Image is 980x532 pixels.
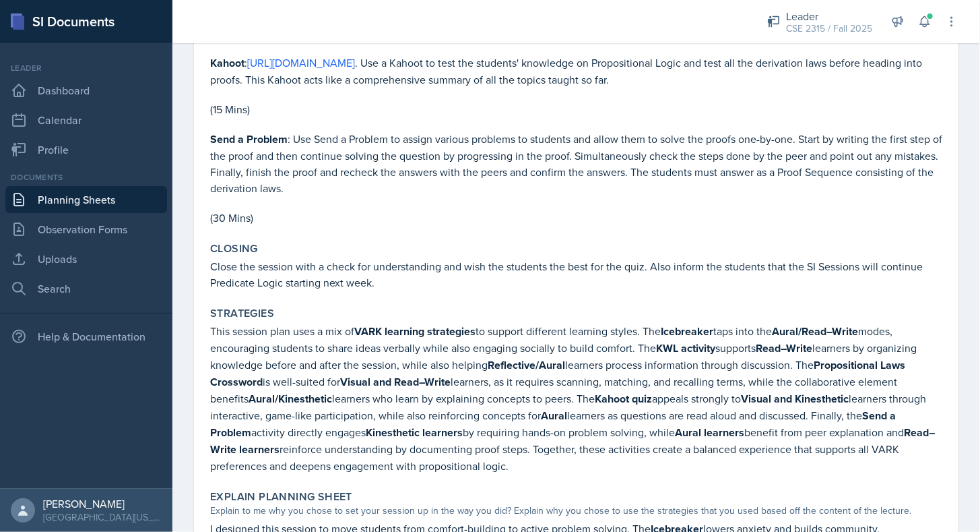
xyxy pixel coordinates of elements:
[43,497,162,510] div: [PERSON_NAME]
[756,341,812,356] strong: Read–Write
[210,210,942,226] p: (30 Mins)
[354,324,476,339] strong: VARK learning strategies
[595,391,652,407] strong: Kahoot quiz
[5,62,167,74] div: Leader
[210,131,288,147] strong: Send a Problem
[210,323,942,474] p: This session plan uses a mix of to support different learning styles. The taps into the modes, en...
[247,55,355,70] a: [URL][DOMAIN_NAME]
[5,245,167,272] a: Uploads
[210,504,942,518] div: Explain to me why you chose to set your session up in the way you did? Explain why you chose to u...
[5,186,167,213] a: Planning Sheets
[5,136,167,163] a: Profile
[5,216,167,243] a: Observation Forms
[541,408,567,423] strong: Aural
[249,391,332,407] strong: Aural/Kinesthetic
[772,324,858,339] strong: Aural/Read–Write
[210,242,258,256] label: Closing
[210,131,942,196] p: : Use Send a Problem to assign various problems to students and allow them to solve the proofs on...
[5,275,167,302] a: Search
[675,425,744,440] strong: Aural learners
[5,77,167,104] a: Dashboard
[210,101,942,117] p: (15 Mins)
[786,22,872,36] div: CSE 2315 / Fall 2025
[656,341,715,356] strong: KWL activity
[210,55,244,71] strong: Kahoot
[488,357,565,373] strong: Reflective/Aural
[5,107,167,134] a: Calendar
[661,324,713,339] strong: Icebreaker
[741,391,849,407] strong: Visual and Kinesthetic
[786,8,872,24] div: Leader
[366,425,463,440] strong: Kinesthetic learners
[5,323,167,350] div: Help & Documentation
[5,171,167,183] div: Documents
[210,307,274,320] label: Strategies
[43,510,162,524] div: [GEOGRAPHIC_DATA][US_STATE]
[210,258,942,291] p: Close the session with a check for understanding and wish the students the best for the quiz. Als...
[210,55,942,88] p: : . Use a Kahoot to test the students' knowledge on Propositional Logic and test all the derivati...
[210,490,352,504] label: Explain Planning Sheet
[340,374,451,390] strong: Visual and Read–Write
